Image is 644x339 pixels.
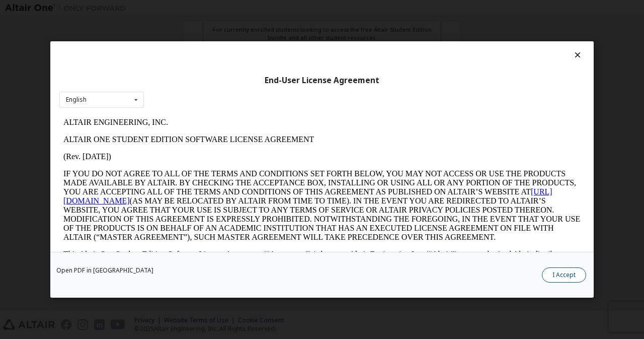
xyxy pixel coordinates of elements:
a: [URL][DOMAIN_NAME] [4,74,493,91]
p: ALTAIR ENGINEERING, INC. [4,4,521,13]
div: English [66,97,87,103]
p: ALTAIR ONE STUDENT EDITION SOFTWARE LICENSE AGREEMENT [4,21,521,30]
a: Open PDF in [GEOGRAPHIC_DATA] [56,267,153,274]
p: This Altair One Student Edition Software License Agreement (“Agreement”) is between Altair Engine... [4,136,521,172]
p: (Rev. [DATE]) [4,38,521,47]
div: End-User License Agreement [59,76,585,86]
button: I Accept [542,267,586,283]
p: IF YOU DO NOT AGREE TO ALL OF THE TERMS AND CONDITIONS SET FORTH BELOW, YOU MAY NOT ACCESS OR USE... [4,55,521,128]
